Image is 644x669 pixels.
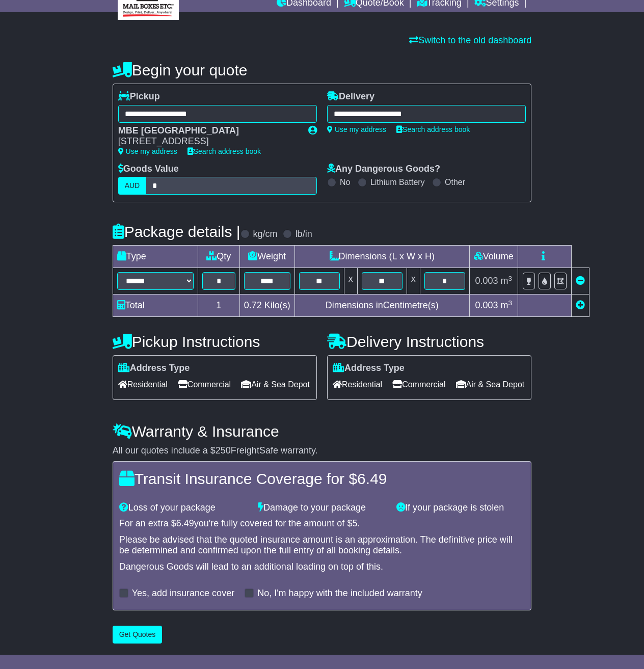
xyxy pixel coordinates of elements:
td: Volume [469,246,518,268]
h4: Package details | [113,223,240,240]
label: Pickup [118,91,160,102]
h4: Warranty & Insurance [113,423,532,440]
a: Use my address [327,125,386,133]
div: All our quotes include a $ FreightSafe warranty. [113,445,532,457]
div: If your package is stolen [391,502,530,514]
label: Any Dangerous Goods? [327,164,440,175]
h4: Delivery Instructions [327,333,531,350]
a: Remove this item [576,276,585,286]
label: kg/cm [253,229,278,240]
span: Air & Sea Depot [241,377,310,392]
label: Other [445,177,465,187]
span: m [501,300,513,310]
a: Search address book [187,147,261,155]
label: lb/in [296,229,312,240]
span: 6.49 [357,470,387,487]
span: 250 [216,445,231,456]
span: 0.003 [475,300,498,310]
td: Dimensions in Centimetre(s) [294,295,469,317]
h4: Pickup Instructions [113,333,317,350]
label: Delivery [327,91,374,102]
div: [STREET_ADDRESS] [118,136,298,147]
div: Please be advised that the quoted insurance amount is an approximation. The definitive price will... [119,534,525,556]
span: Commercial [178,377,231,392]
div: For an extra $ you're fully covered for the amount of $ . [119,518,525,529]
span: Commercial [392,377,445,392]
a: Use my address [118,147,177,155]
td: Weight [239,246,294,268]
sup: 3 [508,275,513,282]
div: Dangerous Goods will lead to an additional loading on top of this. [119,561,525,573]
td: Type [113,246,198,268]
td: Dimensions (L x W x H) [294,246,469,268]
span: Residential [333,377,382,392]
span: 6.49 [176,518,194,528]
div: Damage to your package [253,502,391,514]
div: Loss of your package [114,502,253,514]
div: MBE [GEOGRAPHIC_DATA] [118,125,298,137]
td: 1 [198,295,239,317]
label: Lithium Battery [370,177,425,187]
span: 0.72 [244,300,262,310]
label: Address Type [118,363,190,374]
label: No, I'm happy with the included warranty [257,588,422,599]
span: m [501,276,513,286]
span: 0.003 [475,276,498,286]
button: Get Quotes [113,626,163,644]
td: Total [113,295,198,317]
td: Qty [198,246,239,268]
h4: Begin your quote [113,62,532,78]
label: No [340,177,350,187]
label: Yes, add insurance cover [132,588,234,599]
label: Goods Value [118,164,179,175]
label: AUD [118,177,147,195]
a: Switch to the old dashboard [409,35,531,45]
sup: 3 [508,299,513,307]
span: Air & Sea Depot [456,377,525,392]
h4: Transit Insurance Coverage for $ [119,470,525,487]
span: 5 [352,518,357,528]
a: Search address book [396,125,470,133]
td: x [407,268,420,295]
span: Residential [118,377,168,392]
td: Kilo(s) [239,295,294,317]
label: Address Type [333,363,405,374]
a: Add new item [576,300,585,310]
td: x [344,268,357,295]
